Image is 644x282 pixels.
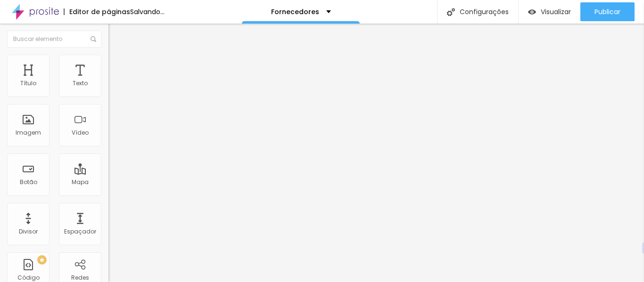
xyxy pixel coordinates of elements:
[91,36,96,42] img: Ícone
[528,8,536,16] img: view-1.svg
[69,7,130,16] font: Editor de páginas
[64,227,96,235] font: Espaçador
[580,2,635,21] button: Publicar
[130,8,165,15] div: Salvando...
[460,7,509,16] font: Configurações
[73,79,88,87] font: Texto
[271,7,319,16] font: Fornecedores
[72,178,89,186] font: Mapa
[447,8,455,16] img: Ícone
[594,7,620,16] font: Publicar
[108,24,644,282] iframe: Editor
[7,31,101,48] input: Buscar elemento
[20,178,37,186] font: Botão
[72,129,89,137] font: Vídeo
[519,2,580,21] button: Visualizar
[20,79,36,87] font: Título
[16,129,41,137] font: Imagem
[19,227,38,235] font: Divisor
[541,7,571,16] font: Visualizar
